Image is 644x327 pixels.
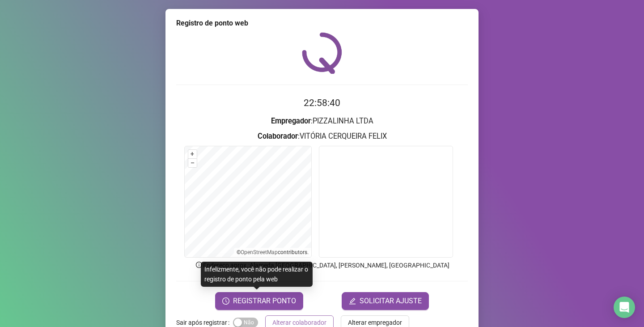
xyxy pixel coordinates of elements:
[304,98,340,108] time: 22:58:40
[241,249,278,255] a: OpenStreetMap
[237,249,309,255] li: © contributors.
[176,115,468,127] h3: : PIZZALINHA LTDA
[176,18,468,29] div: Registro de ponto web
[176,260,468,270] p: Endereço aprox. : Alameda [GEOGRAPHIC_DATA], [PERSON_NAME], [GEOGRAPHIC_DATA]
[222,297,229,305] span: clock-circle
[195,261,203,269] span: info-circle
[271,117,311,125] strong: Empregador
[188,150,197,158] button: +
[215,292,303,310] button: REGISTRAR PONTO
[258,132,298,140] strong: Colaborador
[342,292,429,310] button: editSOLICITAR AJUSTE
[302,32,342,74] img: QRPoint
[188,159,197,167] button: –
[233,296,296,306] span: REGISTRAR PONTO
[201,262,313,287] div: Infelizmente, você não pode realizar o registro de ponto pela web
[176,131,468,142] h3: : VITÓRIA CERQUEIRA FELIX
[360,296,422,306] span: SOLICITAR AJUSTE
[349,297,356,305] span: edit
[614,297,635,318] div: Open Intercom Messenger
